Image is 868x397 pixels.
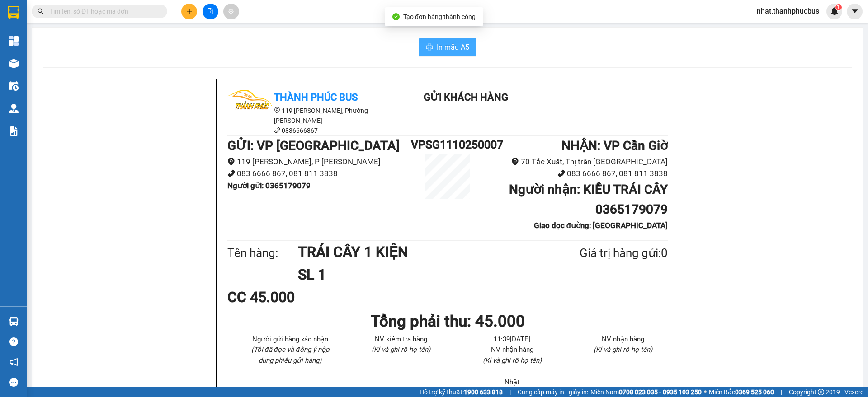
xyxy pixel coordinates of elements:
div: Giá trị hàng gửi: 0 [536,244,668,262]
span: environment [274,107,280,113]
img: logo-vxr [8,6,19,19]
span: environment [227,158,235,165]
img: solution-icon [9,126,19,136]
b: NHẬN : VP Cần Giờ [561,138,668,153]
span: file-add [207,8,213,14]
b: GỬI : VP [GEOGRAPHIC_DATA] [227,138,400,153]
img: dashboard-icon [9,36,19,46]
span: ⚪️ [704,390,707,394]
span: message [9,378,18,387]
input: Tìm tên, số ĐT hoặc mã đơn [50,6,156,16]
b: Người nhận : KIỀU TRÁI CÂY 0365179079 [509,182,668,217]
li: 119 [PERSON_NAME], Phường [PERSON_NAME] [227,106,390,126]
span: Hỗ trợ kỹ thuật: [420,387,503,397]
b: Gửi khách hàng [424,92,508,103]
li: 119 [PERSON_NAME], P [PERSON_NAME] [227,156,411,168]
span: printer [426,43,433,52]
li: NV kiểm tra hàng [357,334,446,345]
li: 11:39[DATE] [467,334,557,345]
i: (Kí và ghi rõ họ tên) [594,346,652,354]
h1: Tổng phải thu: 45.000 [227,309,668,334]
span: caret-down [851,7,859,15]
h1: SL 1 [298,263,536,286]
li: NV nhận hàng [579,334,668,345]
b: Gửi khách hàng [56,13,90,56]
img: warehouse-icon [9,81,19,91]
span: environment [511,158,519,165]
i: (Kí và ghi rõ họ tên) [372,346,430,354]
span: aim [228,8,234,14]
img: icon-new-feature [830,7,839,15]
b: Thành Phúc Bus [274,92,358,103]
b: Thành Phúc Bus [11,58,46,101]
span: | [781,387,782,397]
b: Người gửi : 0365179079 [227,181,311,190]
li: 70 Tắc Xuất, Thị trấn [GEOGRAPHIC_DATA] [484,156,668,168]
span: nhat.thanhphucbus [750,5,826,17]
span: notification [9,358,18,366]
i: (Tôi đã đọc và đồng ý nộp dung phiếu gửi hàng) [251,346,329,364]
sup: 1 [835,4,842,10]
span: Miền Nam [590,387,702,397]
span: 1 [837,4,840,10]
button: plus [181,4,197,19]
li: Nhật [467,377,557,388]
img: logo.jpg [11,11,57,56]
span: phone [557,169,565,177]
span: question-circle [9,337,18,346]
strong: 0708 023 035 - 0935 103 250 [619,388,702,396]
li: 083 6666 867, 081 811 3838 [227,168,411,180]
img: warehouse-icon [9,59,19,68]
div: Tên hàng: [227,244,298,262]
span: copyright [818,389,824,395]
span: Tạo đơn hàng thành công [403,13,476,20]
button: printerIn mẫu A5 [419,38,476,56]
img: logo.jpg [227,90,273,135]
strong: 0369 525 060 [735,388,774,396]
strong: 1900 633 818 [464,388,503,396]
b: Giao dọc đường: [GEOGRAPHIC_DATA] [534,221,668,230]
span: check-circle [392,13,400,20]
span: Cung cấp máy in - giấy in: [518,387,588,397]
li: Người gửi hàng xác nhận [245,334,335,345]
i: (Kí và ghi rõ họ tên) [483,356,542,364]
button: file-add [203,4,218,19]
li: NV nhận hàng [467,345,557,355]
div: CC 45.000 [227,286,373,308]
span: Miền Bắc [709,387,774,397]
span: search [38,8,44,14]
h1: TRÁI CÂY 1 KIỆN [298,241,536,263]
img: warehouse-icon [9,104,19,113]
li: 083 6666 867, 081 811 3838 [484,168,668,180]
button: caret-down [847,4,863,19]
button: aim [223,4,239,19]
span: In mẫu A5 [437,42,469,53]
span: plus [186,8,193,14]
span: phone [274,127,280,133]
img: warehouse-icon [9,317,19,326]
li: 0836666867 [227,126,390,135]
h1: VPSG1110250007 [411,136,484,154]
span: | [509,387,511,397]
span: phone [227,169,235,177]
